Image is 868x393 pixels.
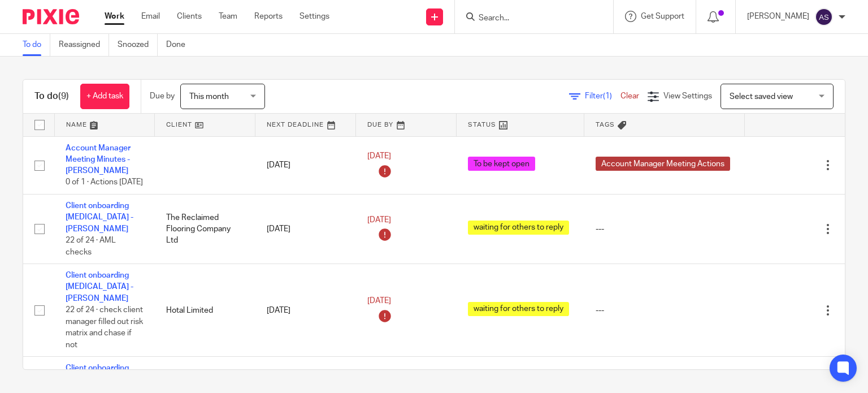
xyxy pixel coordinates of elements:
span: Get Support [641,12,684,20]
a: Reports [254,11,283,22]
p: [PERSON_NAME] [747,11,809,22]
img: svg%3E [815,8,833,26]
img: Pixie [23,9,79,24]
span: View Settings [663,92,712,100]
div: --- [596,305,734,316]
span: waiting for others to reply [468,302,569,316]
td: [DATE] [255,136,356,195]
a: Done [166,34,194,56]
td: Hotal Limited [155,264,255,357]
a: Team [219,11,237,22]
a: Snoozed [118,34,158,56]
span: Select saved view [730,93,793,101]
span: (9) [58,92,69,101]
a: Settings [300,11,329,22]
a: Work [105,11,124,22]
td: [DATE] [255,264,356,357]
span: [DATE] [367,152,391,160]
p: Due by [150,90,175,102]
a: Account Manager Meeting Minutes - [PERSON_NAME] [66,144,131,175]
input: Search [478,14,579,24]
span: This month [189,93,229,101]
span: [DATE] [367,297,391,305]
span: Tags [596,122,615,128]
a: Client onboarding [MEDICAL_DATA] - [PERSON_NAME] [66,271,133,303]
a: Email [141,11,160,22]
span: 22 of 24 · AML checks [66,236,116,256]
td: The Reclaimed Flooring Company Ltd [155,195,255,264]
a: Reassigned [59,34,109,56]
span: Filter [585,92,620,100]
div: --- [596,223,734,235]
span: To be kept open [468,157,535,171]
span: [DATE] [367,216,391,224]
span: (1) [603,92,612,100]
span: Account Manager Meeting Actions [596,157,730,171]
a: To do [23,34,50,56]
a: + Add task [80,84,129,109]
a: Clear [620,92,639,100]
a: Clients [177,11,202,22]
a: Client onboarding [MEDICAL_DATA] - [PERSON_NAME] [66,202,133,233]
h1: To do [34,90,69,102]
td: [DATE] [255,195,356,264]
span: waiting for others to reply [468,221,569,235]
span: 0 of 1 · Actions [DATE] [66,179,143,187]
span: 22 of 24 · check client manager filled out risk matrix and chase if not [66,306,143,349]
